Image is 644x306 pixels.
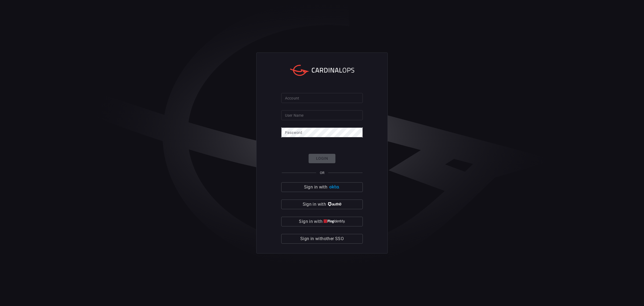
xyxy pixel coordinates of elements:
img: vP8Hhh4KuCH8AavWKdZY7RZgAAAAASUVORK5CYII= [327,202,341,206]
span: OR [320,171,324,175]
img: Ad5vKXme8s1CQAAAABJRU5ErkJggg== [328,185,340,189]
span: Sign in with other SSO [300,235,344,243]
span: Sign in with [299,218,322,225]
input: Type your user name [281,110,363,120]
span: Sign in with [304,183,327,191]
button: Sign in withother SSO [281,234,363,244]
button: Sign in with [281,217,363,226]
button: Sign in with [281,182,363,192]
input: Type your account [281,93,363,103]
span: Sign in with [303,201,326,208]
button: Sign in with [281,200,363,209]
img: quu4iresuhQAAAABJRU5ErkJggg== [324,219,345,223]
